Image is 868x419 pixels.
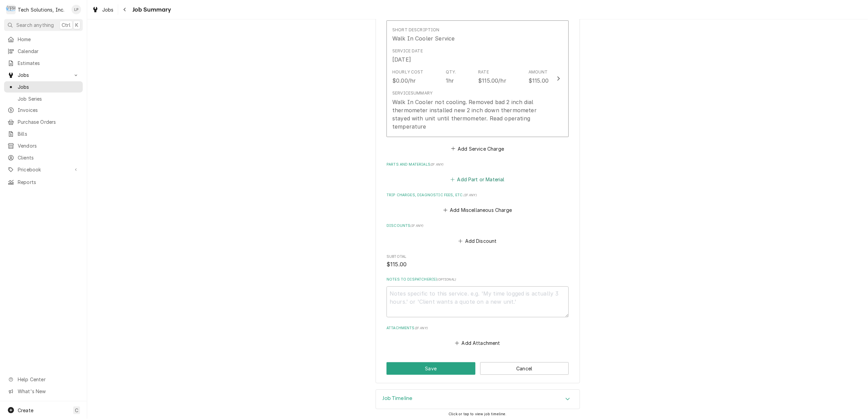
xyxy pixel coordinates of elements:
button: Save [386,362,475,375]
span: Estimates [18,60,79,67]
button: Add Service Charge [450,144,505,153]
div: Walk In Cooler Service [392,34,455,43]
span: Help Center [18,376,79,383]
span: Bills [18,130,79,137]
a: Go to What's New [4,386,83,397]
button: Add Discount [457,236,498,246]
div: Service Charges [386,11,569,153]
label: Trip Charges, Diagnostic Fees, etc. [386,192,569,198]
button: Accordion Details Expand Trigger [376,390,580,409]
div: Button Group [386,362,569,375]
div: Tech Solutions, Inc.'s Avatar [6,5,16,14]
span: Job Summary [130,5,171,14]
span: Search anything [16,21,54,29]
div: Subtotal [386,254,569,269]
button: Update Line Item [386,20,569,137]
div: Lisa Paschal's Avatar [72,5,81,14]
span: ( if any ) [410,224,423,228]
span: $115.00 [386,261,407,268]
a: Job Series [4,93,83,104]
div: T [6,5,16,14]
span: Clients [18,154,79,161]
div: Walk In Cooler not cooling. Removed bad 2 inch dial thermometer installed new 2 inch down thermom... [392,98,549,131]
div: Rate [478,69,489,75]
div: [DATE] [392,55,411,64]
div: Notes to Dispatcher(s) [386,277,569,317]
span: Jobs [102,6,114,13]
span: What's New [18,388,79,395]
a: Purchase Orders [4,116,83,128]
label: Attachments [386,325,569,331]
span: K [75,21,78,29]
button: Add Attachment [454,338,502,348]
a: Reports [4,177,83,188]
a: Jobs [4,81,83,93]
div: Amount [528,69,548,75]
a: Vendors [4,140,83,151]
div: Tech Solutions, Inc. [18,6,64,13]
a: Calendar [4,46,83,57]
div: $115.00/hr [478,77,506,85]
div: Hourly Cost [392,69,424,75]
label: Discounts [386,223,569,229]
a: Clients [4,152,83,163]
span: Subtotal [386,261,569,269]
span: Create [18,407,33,413]
span: Vendors [18,142,79,149]
span: Reports [18,179,79,186]
span: ( if any ) [415,326,428,330]
span: Invoices [18,106,79,114]
div: Short Description [392,27,440,33]
label: Parts and Materials [386,162,569,167]
span: Ctrl [62,21,70,29]
div: Service Date [392,48,423,54]
div: Accordion Header [376,390,580,409]
div: Trip Charges, Diagnostic Fees, etc. [386,192,569,215]
a: Invoices [4,104,83,116]
div: Button Group Row [386,362,569,375]
div: Service Summary [392,90,432,96]
span: Jobs [18,71,69,79]
button: Navigate back [120,4,130,15]
span: Calendar [18,48,79,55]
a: Go to Pricebook [4,164,83,175]
span: Job Series [18,95,79,102]
span: ( if any ) [464,193,477,197]
div: LP [72,5,81,14]
a: Go to Jobs [4,69,83,81]
button: Search anythingCtrlK [4,19,83,31]
div: Job Timeline [376,389,580,409]
span: Pricebook [18,166,69,173]
button: Add Part or Material [449,175,506,184]
a: Go to Help Center [4,374,83,385]
div: Attachments [386,325,569,348]
span: Subtotal [386,254,569,259]
a: Bills [4,128,83,139]
div: $115.00 [528,77,549,85]
button: Cancel [480,362,569,375]
label: Notes to Dispatcher(s) [386,277,569,282]
div: Qty. [446,69,456,75]
span: Jobs [18,83,79,90]
span: C [75,407,78,414]
span: Purchase Orders [18,118,79,125]
div: Discounts [386,223,569,246]
a: Home [4,34,83,45]
button: Add Miscellaneous Charge [442,205,513,215]
div: Parts and Materials [386,162,569,184]
h3: Job Timeline [383,395,413,402]
div: $0.00/hr [392,77,416,85]
span: ( optional ) [437,278,456,281]
div: 1hr [446,77,454,85]
a: Estimates [4,57,83,69]
a: Jobs [89,4,116,15]
span: ( if any ) [430,163,443,166]
span: Home [18,36,79,43]
span: Click or tap to view job timeline. [448,412,506,416]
